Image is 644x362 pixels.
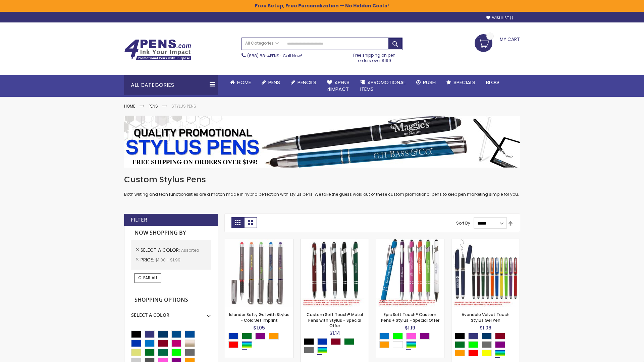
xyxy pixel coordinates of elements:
label: Sort By [456,220,470,226]
span: $1.05 [253,324,265,331]
div: Lime Green [393,333,403,340]
div: Green [455,341,465,348]
span: $1.06 [480,324,491,331]
div: Blue Light [379,333,389,340]
div: Blue [228,333,238,340]
a: Home [225,75,256,90]
div: Free shipping on pen orders over $199 [346,50,403,63]
span: Pens [268,79,280,86]
strong: Filter [131,216,147,224]
a: Pens [149,103,158,109]
span: Price [141,256,155,263]
img: 4P-MS8B-Assorted [376,239,444,307]
span: $1.00 - $1.99 [155,257,180,263]
div: Navy Blue [482,333,492,340]
span: 4PROMOTIONAL ITEMS [360,79,406,93]
span: Specials [453,79,475,86]
a: All Categories [242,38,282,49]
span: Pencils [298,79,316,86]
div: Purple [495,341,505,348]
div: Purple [255,333,265,340]
div: Burgundy [495,333,505,340]
div: Yellow [482,350,492,356]
div: Burgundy [331,338,341,345]
div: Select A Color [455,333,520,358]
a: Custom Soft Touch® Metal Pens with Stylus - Special Offer [307,312,363,328]
span: Select A Color [141,247,181,253]
strong: Stylus Pens [171,103,196,109]
div: Grey [304,347,314,353]
div: Lime Green [468,341,478,348]
a: Avendale Velvet Touch Stylus Gel Pen-Assorted [451,239,520,244]
div: Select A Color [228,333,293,350]
div: Both writing and tech functionalities are a match made in hybrid perfection with stylus pens. We ... [124,174,520,197]
strong: Grid [231,217,244,228]
div: All Categories [124,75,218,95]
a: Islander Softy Gel with Stylus - ColorJet Imprint [229,312,289,323]
a: Custom Soft Touch® Metal Pens with Stylus-Assorted [301,239,369,244]
span: 4Pens 4impact [327,79,350,93]
a: (888) 88-4PENS [247,53,279,59]
div: White [393,341,403,348]
div: Black [455,333,465,340]
div: Orange [379,341,389,348]
a: Wishlist [486,15,513,20]
a: Pencils [285,75,322,90]
span: $1.19 [405,324,415,331]
span: Clear All [138,275,158,281]
a: 4P-MS8B-Assorted [376,239,444,244]
span: - Call Now! [247,53,302,59]
span: Home [237,79,251,86]
a: Avendale Velvet Touch Stylus Gel Pen [462,312,509,323]
div: Red [468,350,478,356]
a: 4Pens4impact [322,75,355,97]
span: All Categories [245,41,279,46]
span: Blog [486,79,499,86]
span: Rush [423,79,436,86]
img: Custom Soft Touch® Metal Pens with Stylus-Assorted [301,239,369,307]
div: Red [228,341,238,348]
div: Green [344,338,354,345]
div: Orange [455,350,465,356]
a: Epic Soft Touch® Custom Pens + Stylus - Special Offer [381,312,439,323]
div: Assorted [406,341,416,348]
div: Select A Color [304,338,369,355]
a: Clear All [135,273,161,283]
div: Assorted [495,350,505,356]
img: Stylus Pens [124,116,520,168]
strong: Now Shopping by [131,226,211,240]
div: Green [242,333,252,340]
div: Assorted [317,347,327,353]
div: Black [304,338,314,345]
div: Purple [420,333,430,340]
img: Avendale Velvet Touch Stylus Gel Pen-Assorted [451,239,520,307]
div: Select A Color [379,333,444,350]
span: Assorted [181,247,199,253]
img: Islander Softy Gel with Stylus - ColorJet Imprint-Assorted [225,239,293,307]
a: Pens [256,75,285,90]
div: Grey [482,341,492,348]
div: Blue [317,338,327,345]
div: Orange [269,333,279,340]
a: Islander Softy Gel with Stylus - ColorJet Imprint-Assorted [225,239,293,244]
img: 4Pens Custom Pens and Promotional Products [124,39,191,61]
span: $1.14 [329,330,340,337]
a: Home [124,103,135,109]
a: Blog [481,75,504,90]
h1: Custom Stylus Pens [124,174,520,185]
div: Select A Color [131,307,211,318]
div: Royal Blue [468,333,478,340]
div: Pink [406,333,416,340]
a: Specials [441,75,481,90]
a: Rush [411,75,441,90]
div: Assorted [242,341,252,348]
a: 4PROMOTIONALITEMS [355,75,411,97]
strong: Shopping Options [131,293,211,307]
